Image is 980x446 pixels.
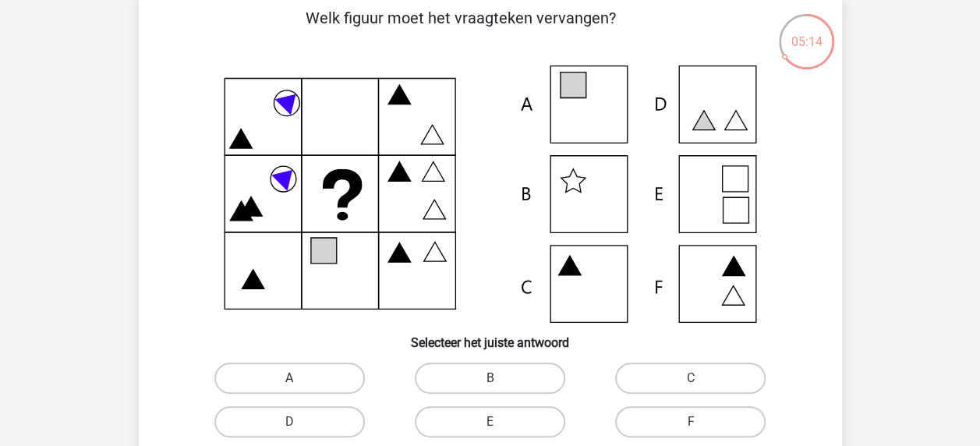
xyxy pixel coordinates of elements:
[415,363,565,394] label: B
[615,406,766,437] label: F
[214,363,365,394] label: A
[615,363,766,394] label: C
[164,323,817,350] h6: Selecteer het juiste antwoord
[777,12,836,51] div: 05:14
[214,406,365,437] label: D
[164,6,759,53] p: Welk figuur moet het vraagteken vervangen?
[415,406,565,437] label: E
